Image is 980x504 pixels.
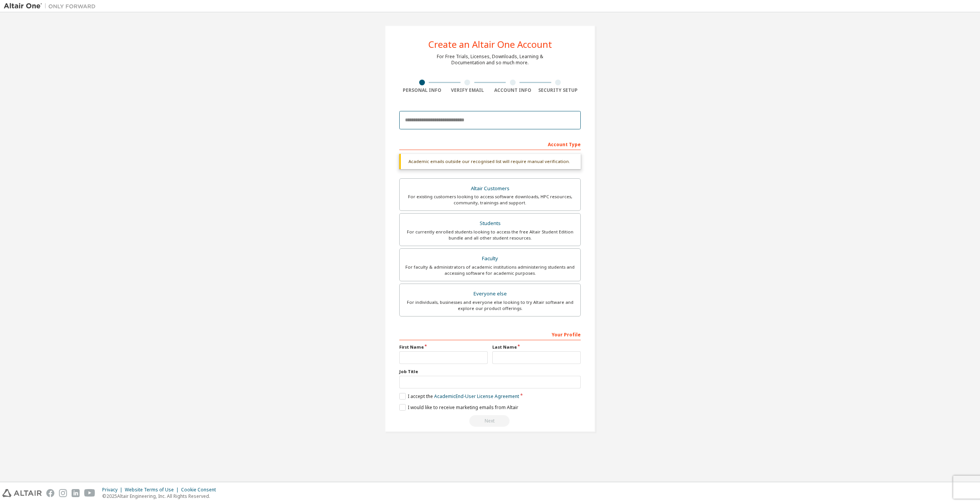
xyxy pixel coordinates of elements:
div: Altair Customers [404,183,576,194]
div: Create an Altair One Account [428,40,552,49]
div: Cookie Consent [181,487,220,493]
img: altair_logo.svg [2,489,42,497]
p: © 2025 Altair Engineering, Inc. All Rights Reserved. [102,493,220,499]
div: Faculty [404,253,576,264]
label: Job Title [399,369,581,375]
div: Website Terms of Use [125,487,181,493]
div: Read and acccept EULA to continue [399,415,581,427]
img: Altair One [4,2,100,10]
div: Verify Email [445,87,490,93]
div: Personal Info [399,87,445,93]
label: Last Name [492,344,581,350]
label: I accept the [399,393,519,400]
div: Privacy [102,487,125,493]
img: instagram.svg [59,489,67,497]
div: For individuals, businesses and everyone else looking to try Altair software and explore our prod... [404,299,576,312]
label: I would like to receive marketing emails from Altair [399,404,518,411]
div: For Free Trials, Licenses, Downloads, Learning & Documentation and so much more. [437,54,543,66]
div: Academic emails outside our recognised list will require manual verification. [399,154,581,169]
img: linkedin.svg [72,489,80,497]
div: Your Profile [399,328,581,340]
div: For faculty & administrators of academic institutions administering students and accessing softwa... [404,264,576,276]
img: facebook.svg [46,489,54,497]
div: Students [404,218,576,229]
a: Academic End-User License Agreement [434,393,519,400]
div: Account Info [490,87,536,93]
div: Everyone else [404,289,576,299]
img: youtube.svg [84,489,95,497]
div: For existing customers looking to access software downloads, HPC resources, community, trainings ... [404,194,576,206]
div: Security Setup [536,87,581,93]
label: First Name [399,344,488,350]
div: For currently enrolled students looking to access the free Altair Student Edition bundle and all ... [404,229,576,241]
div: Account Type [399,138,581,150]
